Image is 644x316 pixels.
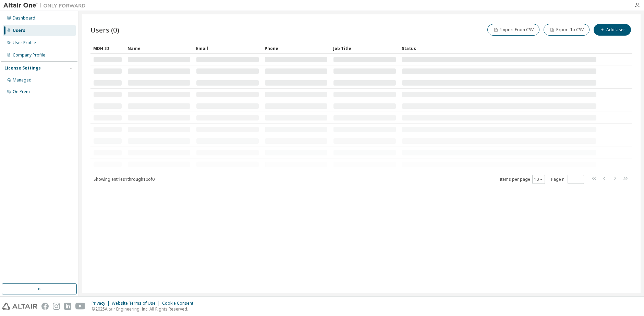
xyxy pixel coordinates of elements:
[13,77,32,83] div: Managed
[13,40,36,46] div: User Profile
[13,52,45,58] div: Company Profile
[90,25,119,35] span: Users (0)
[2,303,37,310] img: altair_logo.svg
[75,303,85,310] img: youtube.svg
[500,175,545,184] span: Items per page
[265,43,328,54] div: Phone
[487,24,539,36] button: Import From CSV
[94,176,155,182] span: Showing entries 1 through 10 of 0
[534,177,543,182] button: 10
[92,306,197,312] p: © 2025 Altair Engineering, Inc. All Rights Reserved.
[13,89,30,94] div: On Prem
[162,301,197,306] div: Cookie Consent
[64,303,71,310] img: linkedin.svg
[594,24,631,36] button: Add User
[127,43,191,54] div: Name
[13,28,25,33] div: Users
[4,65,41,71] div: License Settings
[41,303,49,310] img: facebook.svg
[551,175,584,184] span: Page n.
[13,15,35,21] div: Dashboard
[196,43,259,54] div: Email
[402,43,597,54] div: Status
[53,303,60,310] img: instagram.svg
[92,301,112,306] div: Privacy
[3,2,89,9] img: Altair One
[544,24,590,36] button: Export To CSV
[112,301,162,306] div: Website Terms of Use
[333,43,396,54] div: Job Title
[93,43,122,54] div: MDH ID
